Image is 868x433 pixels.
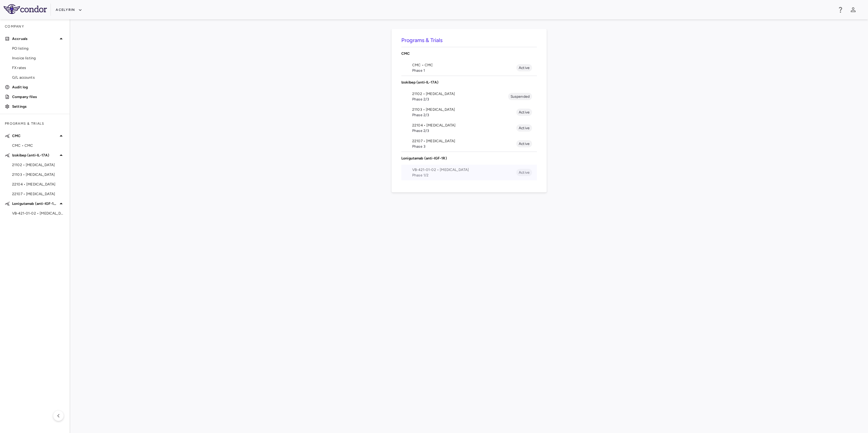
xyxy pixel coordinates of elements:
h6: Programs & Trials [401,36,537,44]
span: Phase 2/3 [412,128,516,133]
span: 21102 • [MEDICAL_DATA] [12,162,65,168]
span: CMC • CMC [12,143,65,148]
span: G/L accounts [12,75,65,80]
img: logo-full-SnFGN8VE.png [4,4,47,14]
span: PO listing [12,46,65,51]
p: Izokibep (anti-IL-17A) [401,80,537,85]
span: Invoice listing [12,55,65,61]
div: Izokibep (anti-IL-17A) [401,76,537,89]
div: Lonigutamab (anti-IGF-1R) [401,152,537,165]
span: Phase 1 [412,68,516,73]
span: 22107 • [MEDICAL_DATA] [12,191,65,197]
span: Active [516,65,532,71]
p: Company files [12,94,65,100]
span: VB-421-01-02 • [MEDICAL_DATA] [412,167,516,172]
div: CMC [401,47,537,60]
p: Lonigutamab (anti-IGF-1R) [401,156,537,161]
p: Izokibep (anti-IL-17A) [12,153,58,158]
span: Active [516,170,532,175]
span: 21102 • [MEDICAL_DATA] [412,91,508,97]
li: 22104 • [MEDICAL_DATA]Phase 2/3Active [401,120,537,136]
span: Suspended [508,94,532,99]
li: 21103 • [MEDICAL_DATA]Phase 2/3Active [401,104,537,120]
span: FX rates [12,65,65,71]
span: CMC • CMC [412,62,516,68]
span: Phase 2/3 [412,97,508,102]
span: VB-421-01-02 • [MEDICAL_DATA] [12,211,65,216]
p: Accruals [12,36,58,41]
span: 22104 • [MEDICAL_DATA] [12,182,65,187]
span: 22104 • [MEDICAL_DATA] [412,123,516,128]
span: Phase 3 [412,144,516,149]
span: Active [516,110,532,115]
li: 21102 • [MEDICAL_DATA]Phase 2/3Suspended [401,89,537,104]
button: Acelyrin [56,5,82,15]
span: Phase 2/3 [412,112,516,118]
p: Audit log [12,84,65,90]
span: 22107 • [MEDICAL_DATA] [412,138,516,144]
span: Active [516,141,532,146]
li: CMC • CMCPhase 1Active [401,60,537,76]
p: Settings [12,104,65,109]
li: 22107 • [MEDICAL_DATA]Phase 3Active [401,136,537,152]
span: 21103 • [MEDICAL_DATA] [12,172,65,177]
li: VB-421-01-02 • [MEDICAL_DATA]Phase 1/2Active [401,165,537,180]
p: Lonigutamab (anti-IGF-1R) [12,201,58,206]
p: CMC [401,51,537,56]
p: CMC [12,133,58,139]
span: Active [516,125,532,131]
span: 21103 • [MEDICAL_DATA] [412,107,516,112]
span: Phase 1/2 [412,172,516,178]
